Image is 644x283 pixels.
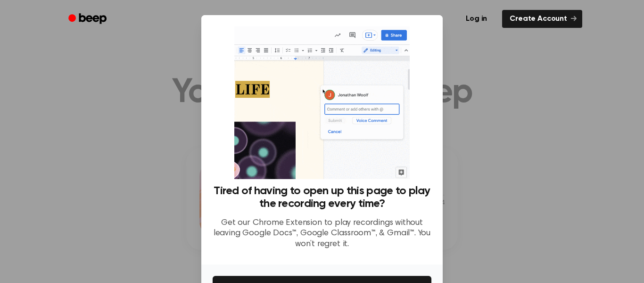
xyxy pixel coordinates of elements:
a: Create Account [502,10,582,28]
h3: Tired of having to open up this page to play the recording every time? [213,185,431,210]
img: Beep extension in action [234,26,409,179]
a: Beep [62,10,115,28]
p: Get our Chrome Extension to play recordings without leaving Google Docs™, Google Classroom™, & Gm... [213,218,431,250]
a: Log in [456,8,496,30]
